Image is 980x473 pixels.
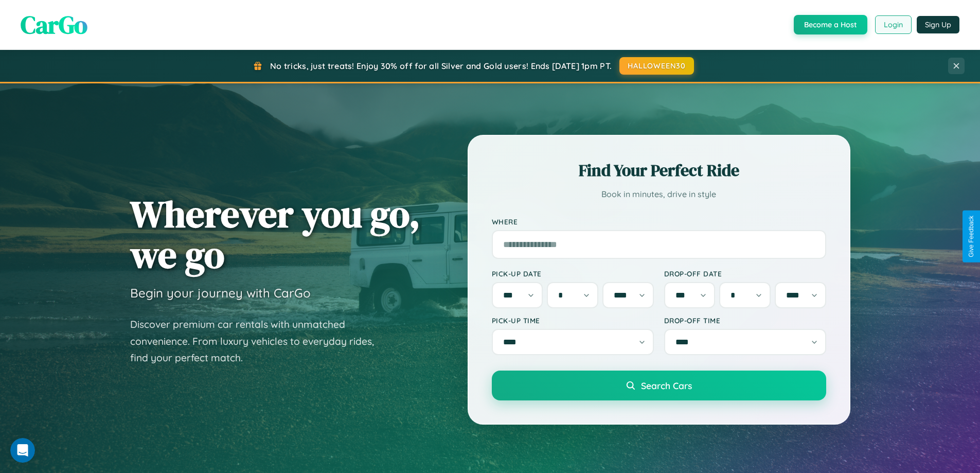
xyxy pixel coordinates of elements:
[492,316,654,325] label: Pick-up Time
[492,269,654,278] label: Pick-up Date
[130,316,387,366] p: Discover premium car rentals with unmatched convenience. From luxury vehicles to everyday rides, ...
[10,438,35,463] iframe: Intercom live chat
[270,61,612,71] span: No tricks, just treats! Enjoy 30% off for all Silver and Gold users! Ends [DATE] 1pm PT.
[492,371,826,400] button: Search Cars
[968,216,975,257] div: Give Feedback
[492,159,826,182] h2: Find Your Perfect Ride
[875,15,912,34] button: Login
[641,380,692,391] span: Search Cars
[492,187,826,202] p: Book in minutes, drive in style
[794,15,867,34] button: Become a Host
[21,8,87,42] span: CarGo
[664,316,826,325] label: Drop-off Time
[664,269,826,278] label: Drop-off Date
[917,16,959,33] button: Sign Up
[130,194,420,275] h1: Wherever you go, we go
[619,57,694,75] button: HALLOWEEN30
[130,285,311,301] h3: Begin your journey with CarGo
[492,217,826,226] label: Where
